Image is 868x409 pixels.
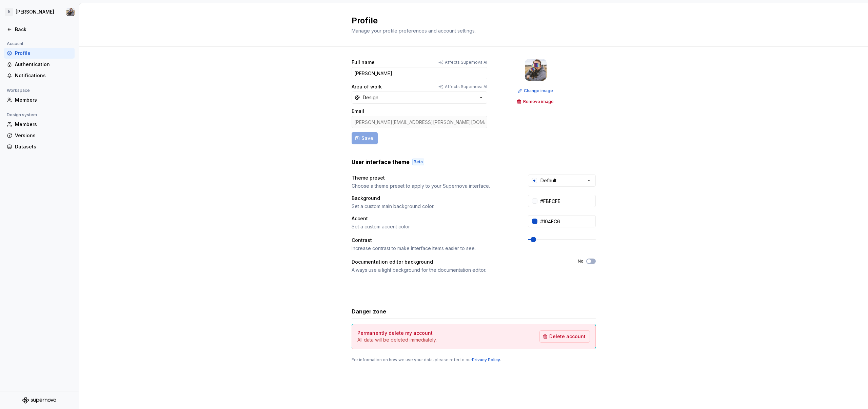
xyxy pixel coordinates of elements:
[4,86,33,95] div: Workspace
[352,59,375,66] label: Full name
[1,4,77,19] button: R[PERSON_NAME]Ian
[352,223,516,230] div: Set a custom accent color.
[445,60,487,65] p: Affects Supernova AI
[352,259,566,265] div: Documentation editor background
[524,88,553,94] span: Change image
[352,203,516,210] div: Set a custom main background color.
[537,195,596,207] input: #FFFFFF
[515,97,557,106] button: Remove image
[363,94,378,101] div: Design
[22,397,56,404] svg: Supernova Logo
[523,99,554,104] span: Remove image
[357,330,433,336] h4: Permanently delete my account
[4,141,75,152] a: Datasets
[15,121,72,128] div: Members
[472,357,500,362] a: Privacy Policy
[352,108,364,115] label: Email
[15,72,72,79] div: Notifications
[4,130,75,141] a: Versions
[15,61,72,68] div: Authentication
[528,175,596,187] button: Default
[4,48,75,59] a: Profile
[4,119,75,130] a: Members
[352,307,386,315] h3: Danger zone
[4,59,75,70] a: Authentication
[549,333,586,340] span: Delete account
[578,259,584,264] label: No
[352,237,516,244] div: Contrast
[4,111,40,119] div: Design system
[352,83,382,90] label: Area of work
[540,177,556,184] div: Default
[352,195,516,202] div: Background
[352,357,596,363] div: For information on how we use your data, please refer to our .
[357,336,437,343] p: All data will be deleted immediately.
[352,15,588,26] h2: Profile
[352,175,516,181] div: Theme preset
[4,70,75,81] a: Notifications
[412,159,424,165] div: Beta
[66,8,75,16] img: Ian
[4,24,75,35] a: Back
[15,26,72,33] div: Back
[352,245,516,252] div: Increase contrast to make interface items easier to see.
[352,215,516,222] div: Accent
[352,28,476,34] span: Manage your profile preferences and account settings.
[15,132,72,139] div: Versions
[15,50,72,57] div: Profile
[4,95,75,105] a: Members
[352,183,516,189] div: Choose a theme preset to apply to your Supernova interface.
[16,8,54,15] div: [PERSON_NAME]
[445,84,487,89] p: Affects Supernova AI
[537,215,596,227] input: #104FC6
[539,330,590,343] button: Delete account
[5,8,13,16] div: R
[352,267,566,273] div: Always use a light background for the documentation editor.
[515,86,556,96] button: Change image
[352,158,410,166] h3: User interface theme
[15,97,72,103] div: Members
[15,143,72,150] div: Datasets
[4,40,26,48] div: Account
[525,59,547,81] img: Ian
